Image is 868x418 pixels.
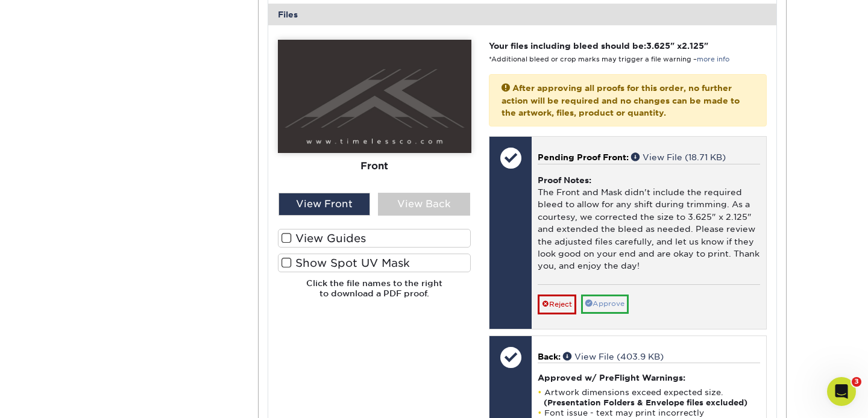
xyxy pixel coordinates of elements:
a: View File (403.9 KB) [563,352,664,361]
a: Approve [581,295,629,313]
span: 3.625 [646,41,670,51]
small: *Additional bleed or crop marks may trigger a file warning – [489,55,729,63]
h6: Click the file names to the right to download a PDF proof. [278,278,471,308]
iframe: Intercom live chat [827,377,856,406]
div: Files [268,4,777,25]
span: Back: [538,352,561,361]
strong: After approving all proofs for this order, no further action will be required and no changes can ... [502,83,740,117]
strong: Your files including bleed should be: " x " [489,41,708,51]
div: The Front and Mask didn't include the required bleed to allow for any shift during trimming. As a... [538,164,760,285]
a: Reject [538,295,576,314]
iframe: Google Customer Reviews [3,381,102,414]
label: View Guides [278,229,471,248]
a: more info [697,55,729,63]
li: Artwork dimensions exceed expected size. [538,387,760,408]
span: 2.125 [682,41,704,51]
label: Show Spot UV Mask [278,254,471,272]
h4: Approved w/ PreFlight Warnings: [538,373,760,382]
strong: Proof Notes: [538,175,591,185]
span: Pending Proof Front: [538,152,629,162]
span: 3 [852,377,861,387]
div: View Back [378,193,470,216]
a: View File (18.71 KB) [631,152,726,162]
li: Font issue - text may print incorrectly [538,408,760,418]
div: View Front [278,193,371,216]
div: Front [278,153,471,179]
strong: (Presentation Folders & Envelope files excluded) [544,398,747,407]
